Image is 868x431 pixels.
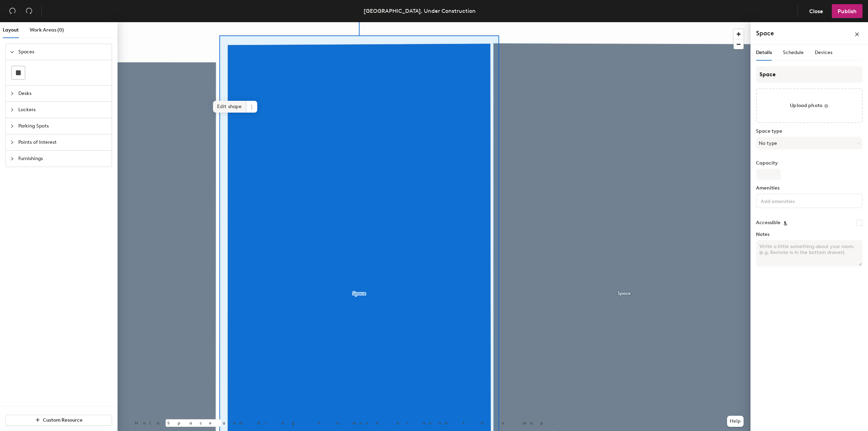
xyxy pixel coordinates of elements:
button: No type [756,137,862,149]
button: Publish [832,4,862,18]
span: Points of Interest [18,134,108,150]
button: Custom Resource [6,415,112,426]
span: Schedule [783,50,804,55]
span: Devices [815,50,832,55]
span: collapsed [10,157,14,161]
button: Help [727,416,744,427]
label: Amenities [756,185,862,191]
label: Space type [756,129,862,134]
span: Custom Resource [43,417,83,423]
span: Edit shape [213,101,246,113]
span: Close [809,8,823,15]
button: Redo (⌘ + ⇧ + Z) [22,4,36,18]
span: Details [756,50,772,55]
input: Add amenities [759,196,822,205]
button: Undo (⌘ + Z) [6,4,19,18]
span: Desks [18,86,108,102]
span: expanded [10,50,14,54]
span: undo [9,7,16,14]
span: Furnishings [18,151,108,167]
button: Close [803,4,829,18]
span: Lockers [18,102,108,118]
span: Parking Spots [18,118,108,134]
span: collapsed [10,91,14,96]
label: Notes [756,232,862,237]
span: Layout [3,27,19,33]
span: collapsed [10,108,14,112]
span: collapsed [10,140,14,144]
div: [GEOGRAPHIC_DATA], Under Construction [364,7,476,15]
span: Work Areas (0) [30,27,64,33]
span: Spaces [18,44,108,60]
span: close [855,32,859,37]
span: collapsed [10,124,14,128]
label: Accessible [756,220,781,226]
label: Capacity [756,160,862,166]
span: Publish [838,8,857,15]
button: Upload photo [756,88,862,123]
h4: Space [756,29,774,38]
